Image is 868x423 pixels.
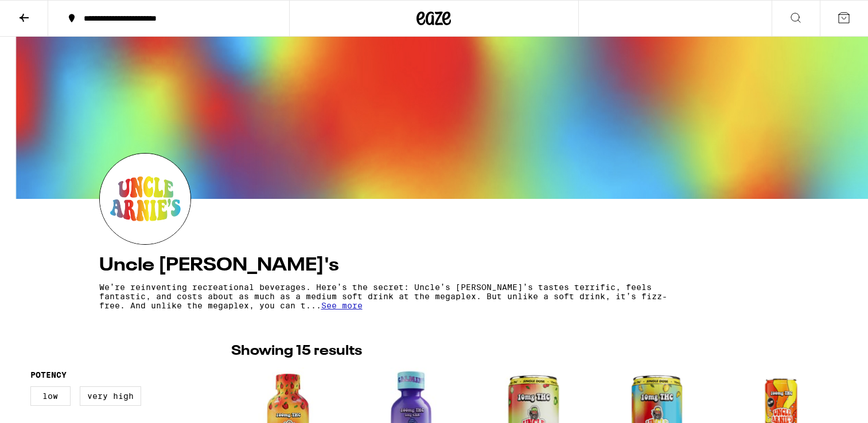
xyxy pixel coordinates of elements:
p: Showing 15 results [231,342,362,361]
label: Very High [80,386,141,406]
p: We’re reinventing recreational beverages. Here’s the secret: Uncle’s [PERSON_NAME]’s tastes terri... [99,283,668,310]
span: See more [321,301,363,310]
legend: Potency [30,370,67,379]
img: Uncle Arnie's logo [100,154,190,244]
h4: Uncle [PERSON_NAME]'s [99,256,769,275]
label: Low [30,386,71,406]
